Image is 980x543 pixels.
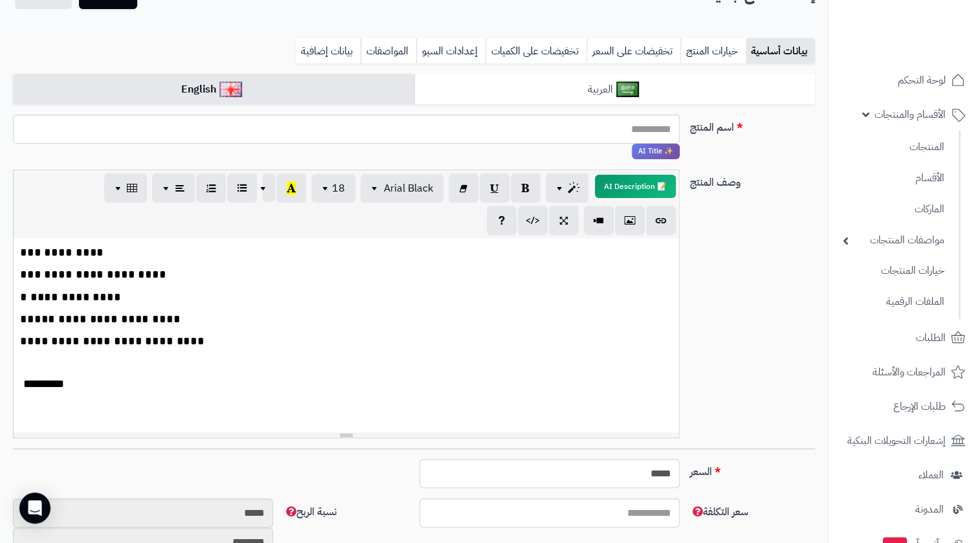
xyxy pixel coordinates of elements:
[836,322,972,353] a: الطلبات
[361,38,416,64] a: المواصفات
[836,164,951,192] a: الأقسام
[916,329,946,347] span: الطلبات
[685,459,820,480] label: السعر
[893,397,946,416] span: طلبات الإرجاع
[836,357,972,388] a: المراجعات والأسئلة
[836,391,972,422] a: طلبات الإرجاع
[616,82,639,97] img: العربية
[284,504,337,520] span: نسبة الربح
[296,38,361,64] a: بيانات إضافية
[690,504,748,520] span: سعر التكلفة
[685,170,820,190] label: وصف المنتج
[595,175,676,198] button: 📝 AI Description
[685,115,820,135] label: اسم المنتج
[384,181,433,196] span: Arial Black
[13,74,414,105] a: English
[836,288,951,316] a: الملفات الرقمية
[836,65,972,96] a: لوحة التحكم
[746,38,815,64] a: بيانات أساسية
[836,425,972,456] a: إشعارات التحويلات البنكية
[892,32,968,60] img: logo-2.png
[874,105,946,124] span: الأقسام والمنتجات
[485,38,586,64] a: تخفيضات على الكميات
[836,195,951,223] a: الماركات
[414,74,816,105] a: العربية
[873,363,946,381] span: المراجعات والأسئلة
[915,500,944,518] span: المدونة
[311,174,355,203] button: 18
[919,466,944,484] span: العملاء
[836,494,972,525] a: المدونة
[898,71,946,89] span: لوحة التحكم
[586,38,680,64] a: تخفيضات على السعر
[847,432,946,450] span: إشعارات التحويلات البنكية
[632,144,680,159] span: انقر لاستخدام رفيقك الذكي
[219,82,242,97] img: English
[19,493,50,524] div: Open Intercom Messenger
[680,38,746,64] a: خيارات المنتج
[332,181,345,196] span: 18
[416,38,485,64] a: إعدادات السيو
[836,460,972,491] a: العملاء
[361,174,443,203] button: Arial Black
[836,133,951,161] a: المنتجات
[836,227,951,254] a: مواصفات المنتجات
[836,257,951,285] a: خيارات المنتجات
